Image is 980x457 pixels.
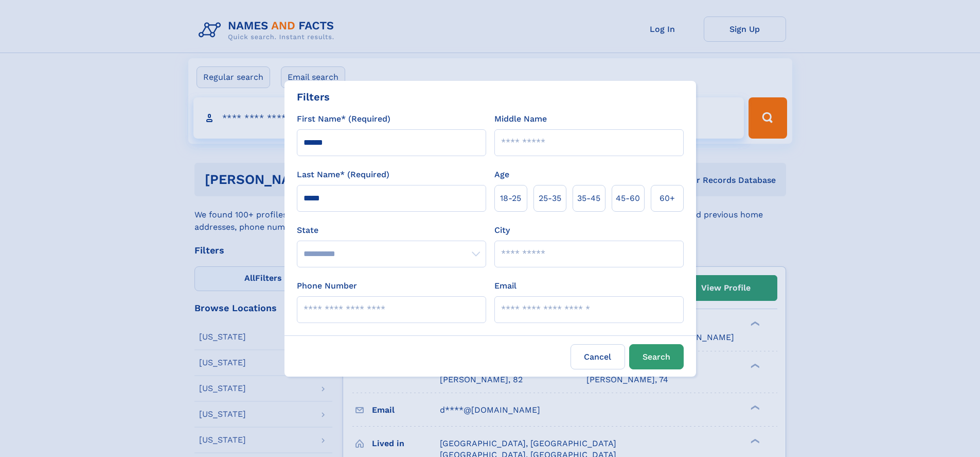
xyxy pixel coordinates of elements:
[571,344,625,369] label: Cancel
[297,280,357,292] label: Phone Number
[577,192,600,205] span: 35‑45
[616,192,640,205] span: 45‑60
[629,344,684,369] button: Search
[297,168,389,181] label: Last Name* (Required)
[539,192,561,205] span: 25‑35
[494,224,510,236] label: City
[500,192,521,205] span: 18‑25
[297,224,486,236] label: State
[494,168,509,181] label: Age
[494,280,516,292] label: Email
[660,192,675,205] span: 60+
[297,113,390,125] label: First Name* (Required)
[494,113,547,125] label: Middle Name
[297,89,330,105] div: Filters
